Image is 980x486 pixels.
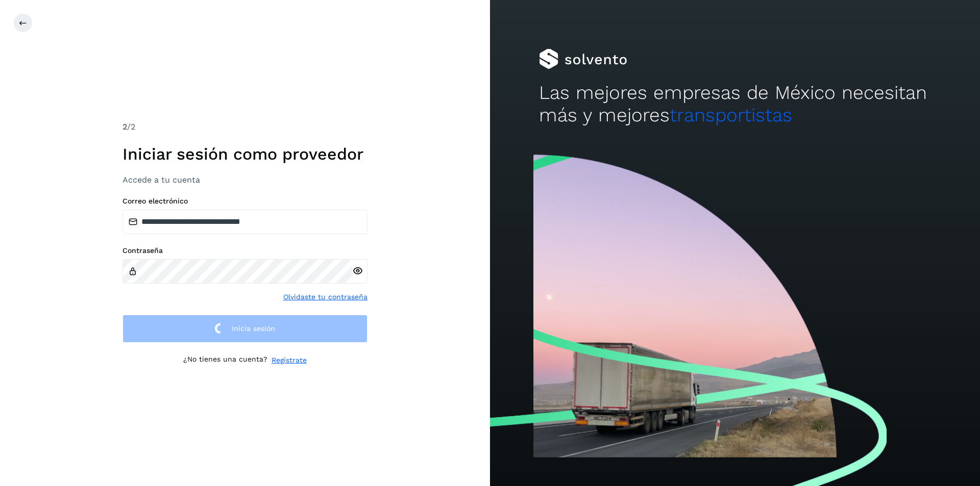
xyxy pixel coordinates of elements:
button: Inicia sesión [122,315,367,343]
span: transportistas [670,104,792,126]
a: Olvidaste tu contraseña [283,292,367,302]
span: Inicia sesión [232,325,275,332]
h3: Accede a tu cuenta [122,175,367,185]
p: ¿No tienes una cuenta? [183,355,267,366]
span: 2 [122,122,127,132]
div: /2 [122,121,367,133]
h1: Iniciar sesión como proveedor [122,144,367,164]
label: Correo electrónico [122,197,367,206]
label: Contraseña [122,246,367,255]
a: Regístrate [272,355,307,366]
h2: Las mejores empresas de México necesitan más y mejores [539,82,931,127]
